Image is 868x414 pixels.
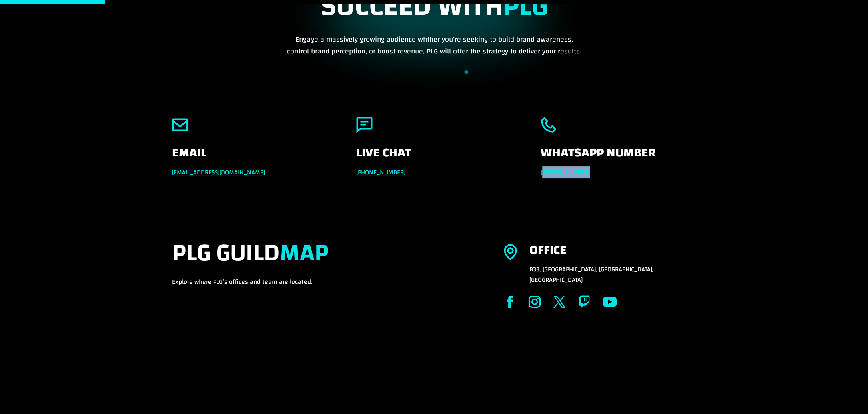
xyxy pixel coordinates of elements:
[541,166,590,178] a: [PHONE_NUMBER]
[828,376,868,414] iframe: Chat Widget
[172,239,475,277] h2: PLG Guild
[529,290,541,314] a: Follow on Instagram
[529,264,696,285] p: B33, [GEOGRAPHIC_DATA], [GEOGRAPHIC_DATA], [GEOGRAPHIC_DATA]
[529,244,567,257] div: Office
[172,166,265,178] a: [EMAIL_ADDRESS][DOMAIN_NAME]
[541,147,696,167] h4: Whatsapp Number
[603,288,617,315] a: Follow on Youtube
[356,147,512,167] h4: Live Chat
[356,166,405,178] a: [PHONE_NUMBER]
[172,147,327,167] h4: Email
[553,290,565,314] a: Follow on X
[504,290,516,314] a: Follow on Facebook
[172,239,475,287] div: Explore where PLG’s offices and team are located.
[172,117,188,133] img: email
[280,230,329,275] strong: Map
[578,290,590,314] a: Follow on Twitch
